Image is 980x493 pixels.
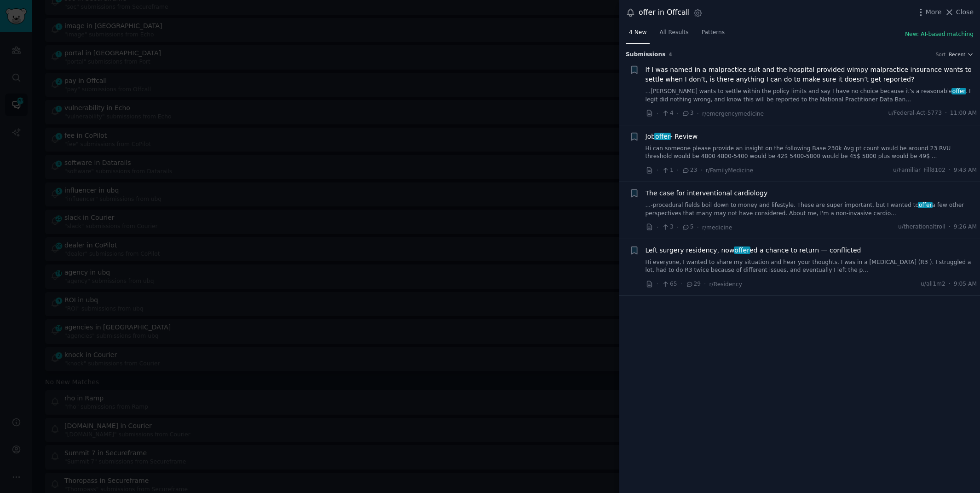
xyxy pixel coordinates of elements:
[646,258,977,275] a: Hi everyone, I wanted to share my situation and hear your thoughts. I was in a [MEDICAL_DATA] (R3...
[662,109,673,117] span: 4
[709,281,743,288] span: r/Residency
[662,166,673,175] span: 1
[629,29,646,37] span: 4 New
[646,246,861,255] span: Left surgery residency, now ed a chance to return — conflicted
[682,166,697,175] span: 23
[697,109,699,118] span: ·
[646,65,977,84] a: If I was named in a malpractice suit and the hospital provided wimpy malpractice insurance wants ...
[949,223,951,231] span: ·
[657,109,658,118] span: ·
[646,188,768,198] a: The case for interventional cardiology
[949,280,951,288] span: ·
[669,52,672,57] span: 4
[646,201,977,217] a: ...-procedural fields boil down to money and lifestyle. These are super important, but I wanted t...
[945,7,974,17] button: Close
[677,165,679,175] span: ·
[657,165,658,175] span: ·
[949,166,951,175] span: ·
[936,51,946,58] div: Sort
[949,51,974,58] button: Recent
[945,109,947,117] span: ·
[646,132,698,141] span: Job - Review
[656,25,692,44] a: All Results
[682,223,693,231] span: 5
[700,165,702,175] span: ·
[677,223,679,232] span: ·
[626,25,650,44] a: 4 New
[888,109,942,117] span: u/Federal-Act-5773
[677,109,679,118] span: ·
[646,132,698,141] a: Joboffer- Review
[951,88,966,94] span: offer
[734,246,750,254] span: offer
[680,279,682,289] span: ·
[921,280,945,288] span: u/ali1m2
[662,280,677,288] span: 65
[702,29,725,37] span: Patterns
[698,25,728,44] a: Patterns
[954,280,977,288] span: 9:05 AM
[686,280,701,288] span: 29
[654,133,671,140] span: offer
[657,223,658,232] span: ·
[702,111,764,117] span: r/emergencymedicine
[954,223,977,231] span: 9:26 AM
[702,224,732,231] span: r/medicine
[926,7,942,17] span: More
[956,7,974,17] span: Close
[659,29,688,37] span: All Results
[954,166,977,175] span: 9:43 AM
[682,109,693,117] span: 3
[916,7,942,17] button: More
[697,223,699,232] span: ·
[626,51,666,59] span: Submission s
[662,223,673,231] span: 3
[639,7,690,18] div: offer in Offcall
[646,88,977,104] a: ...[PERSON_NAME] wants to settle within the policy limits and say I have no choice because it’s a...
[704,279,706,289] span: ·
[918,202,933,208] span: offer
[905,30,974,39] button: New: AI-based matching
[898,223,945,231] span: u/therationaltroll
[646,145,977,161] a: Hi can someone please provide an insight on the following Base 230k Avg pt count would be around ...
[950,109,977,117] span: 11:00 AM
[657,279,658,289] span: ·
[949,51,965,58] span: Recent
[646,246,861,255] a: Left surgery residency, nowoffered a chance to return — conflicted
[706,167,753,174] span: r/FamilyMedicine
[893,166,945,175] span: u/Familiar_Fill8102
